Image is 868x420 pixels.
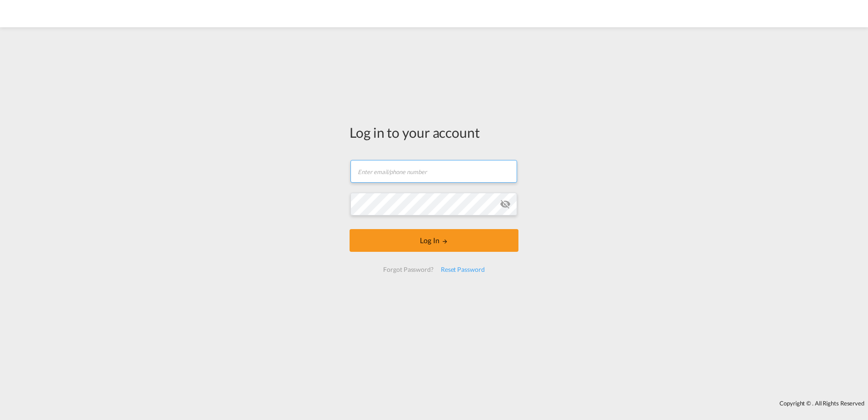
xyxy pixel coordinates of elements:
[437,261,488,278] div: Reset Password
[380,261,437,278] div: Forgot Password?
[350,229,518,252] button: LOGIN
[500,199,511,210] md-icon: icon-eye-off
[350,123,518,142] div: Log in to your account
[350,160,517,183] input: Enter email/phone number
